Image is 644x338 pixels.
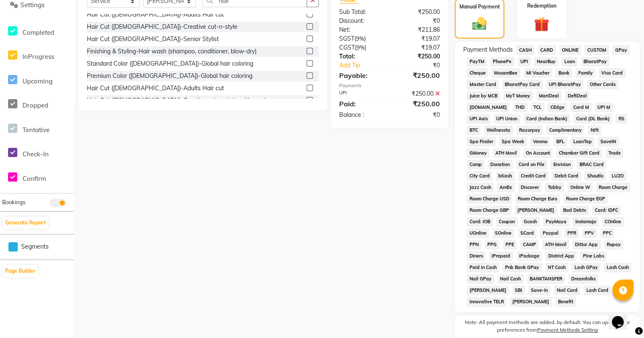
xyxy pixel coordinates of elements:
div: ₹250.00 [390,89,446,98]
span: bKash [496,171,515,181]
span: Card: IDFC [592,205,621,215]
span: Card on File [516,160,547,169]
div: ( ) [333,34,390,43]
span: Tabby [545,183,564,192]
span: PPR [564,228,579,238]
span: Wellnessta [484,125,513,135]
span: CEdge [547,103,567,112]
span: Visa Card [599,68,626,78]
span: Room Charge [596,183,630,192]
span: BharatPay Card [502,80,543,89]
span: Family [575,68,595,78]
span: Spa Finder [467,137,496,147]
span: iPrepaid [489,251,513,261]
span: MyT Money [503,91,533,101]
span: Bookings [2,199,25,205]
span: District App [545,251,577,261]
span: MosamBee [492,68,520,78]
span: SBI [512,285,525,295]
span: [PERSON_NAME] [467,285,509,295]
div: ₹250.00 [390,99,446,109]
span: Nail GPay [467,274,494,284]
span: Payment Methods [463,45,513,54]
span: Nail Card [554,285,580,295]
span: UOnline [467,228,489,238]
span: Completed [22,28,54,36]
button: Page Builder [3,265,38,277]
a: Add Tip [333,61,399,70]
span: Save-In [528,285,551,295]
span: SaveIN [598,137,619,147]
span: On Account [523,148,553,158]
span: BRAC Card [577,160,606,169]
span: MariDeal [536,91,562,101]
a: Settings [2,0,72,10]
span: Benefit [556,297,576,307]
span: CAMP [520,240,539,249]
span: [PERSON_NAME] [515,205,557,215]
span: Debit Card [552,171,581,181]
span: Loan [561,57,578,66]
span: PPN [467,240,481,249]
span: Confirm [22,175,46,183]
span: Instamojo [572,217,599,227]
span: Coupon [496,217,518,227]
label: Note: All payment methods are added, by default. You can update your preferences from [463,319,631,337]
span: LUZO [609,171,627,181]
span: Complimentary [546,125,584,135]
span: CGST [339,44,355,51]
span: Nail Cash [498,274,524,284]
div: Hair Cut ([DEMOGRAPHIC_DATA])-Adults Hair cut [87,84,224,93]
span: Dropped [22,101,48,109]
span: Pine Labs [580,251,607,261]
span: [DOMAIN_NAME] [467,103,509,112]
span: Upcoming [22,77,53,85]
span: Lash Card [583,285,611,295]
div: ₹211.86 [390,25,446,34]
div: Total: [333,52,390,61]
span: [PERSON_NAME] [510,297,552,307]
div: ₹0 [390,17,446,25]
span: Rupay [604,240,624,249]
span: Card (DL Bank) [573,114,612,124]
span: Cheque [467,68,488,78]
span: Online W [567,183,593,192]
span: Juice by MCB [467,91,500,101]
span: Comp [467,160,484,169]
span: SGST [339,35,354,42]
div: Discount: [333,17,390,25]
span: MI Voucher [524,68,553,78]
span: Other Cards [587,80,618,89]
span: Dittor App [572,240,601,249]
div: UPI [333,89,390,98]
span: RS [616,114,627,124]
span: BharatPay [581,57,610,66]
span: CARD [538,45,556,55]
span: Shoutlo [584,171,606,181]
div: Hair Cut ([DEMOGRAPHIC_DATA])-Creative cut-n-style with wash [87,96,268,105]
span: Room Charge GBP [467,205,511,215]
span: Tentative [22,126,50,134]
div: ₹250.00 [390,8,446,17]
div: Sub Total: [333,8,390,17]
div: Standard Color ([DEMOGRAPHIC_DATA])-Global hair coloring [87,59,253,68]
span: SOnline [492,228,514,238]
div: ( ) [333,43,390,52]
label: Payment Methods Setting [537,326,598,334]
button: Generate Report [3,217,48,229]
span: Razorpay [517,125,543,135]
span: Segments [21,242,49,251]
span: ATH Movil [493,148,520,158]
span: Paypal [540,228,561,238]
div: ₹250.00 [390,52,446,61]
div: Paid: [333,99,390,109]
span: THD [513,103,528,112]
span: Settings [20,1,44,9]
span: Master Card [467,80,499,89]
span: ATH Movil [542,240,569,249]
span: Check-In [22,150,49,158]
span: Card: IOB [467,217,493,227]
span: Donation [488,160,513,169]
div: ₹19.07 [390,34,446,43]
span: AmEx [497,183,515,192]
